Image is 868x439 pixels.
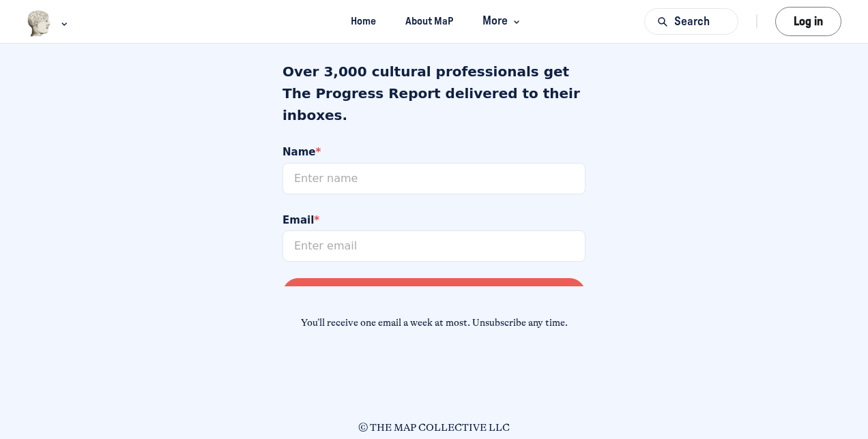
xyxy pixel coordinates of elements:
[358,422,510,434] span: © THE MAP COLLECTIVE LLC
[1,217,304,249] button: Send Me the Newsletter
[644,8,738,35] button: Search
[394,9,465,34] a: About MaP
[471,9,529,34] button: More
[27,9,71,38] button: Museums as Progress logo
[1,102,304,134] input: Enter name
[1,170,304,201] input: Enter email
[482,12,523,31] span: More
[339,9,388,34] a: Home
[775,7,841,36] button: Log in
[27,10,52,37] img: Museums as Progress logo
[1,152,38,168] span: Email
[301,317,568,329] span: You’ll receive one email a week at most. Unsubscribe any time.
[1,84,40,100] span: Name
